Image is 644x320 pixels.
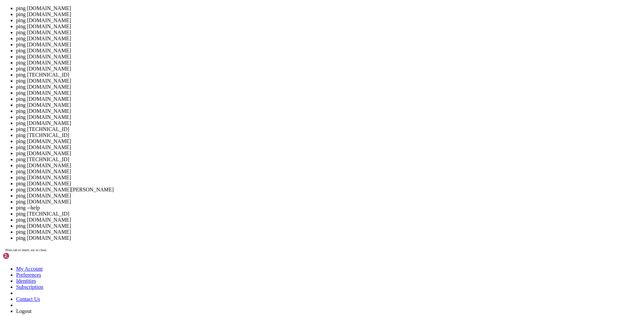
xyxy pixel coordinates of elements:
li: ping [DOMAIN_NAME] [16,223,641,229]
x-row: phone: [PHONE_NUMBER] [3,31,557,37]
x-row: remarks: +------------------------------------------------------------+ [3,71,557,77]
x-row: source: RIPE [3,254,557,260]
li: ping [DOMAIN_NAME] [16,229,641,235]
x-row: % This query was served by the RIPE Database Query Service version 1.118.1 (BUSA) [3,265,557,271]
x-row: descr: RDSNET [3,214,557,220]
x-row: last-modified: [DATE]T13:08:50Z [3,180,557,185]
li: ping [TECHNICAL_ID] [16,211,641,217]
li: ping [DOMAIN_NAME] [16,120,641,126]
li: ping [DOMAIN_NAME] [16,96,641,102]
li: ping [DOMAIN_NAME] [16,36,641,42]
x-row: remarks: | [EMAIL_ADDRESS][DOMAIN_NAME] | [3,105,557,111]
li: ping [DOMAIN_NAME] [16,90,641,96]
li: ping [DOMAIN_NAME] [16,30,641,36]
x-row: nic-hdl: GO1325-RIPE [3,163,557,168]
li: ping [DOMAIN_NAME] [16,17,641,24]
li: ping --help [16,205,641,211]
li: ping [TECHNICAL_ID] [16,156,641,163]
x-row: person: [PERSON_NAME] [3,140,557,145]
x-row: created: [DATE]T08:33:39Z [3,117,557,123]
a: Identities [16,278,36,284]
x-row: holes: [URL] [3,225,557,231]
x-row: mnt-by: AS8708-MNT [3,168,557,174]
a: Logout [16,308,32,314]
li: ping [DOMAIN_NAME] [16,5,641,11]
x-row: address: Str. Barajul Dunarii, Nr. 8, Bl. 21A, Sc. [STREET_ADDRESS] [3,145,557,151]
li: ping [DOMAIN_NAME] [16,217,641,223]
x-row: nic-hdl: RDS2012-RIPE [3,60,557,65]
li: ping [DOMAIN_NAME] [16,42,641,48]
li: ping [DOMAIN_NAME] [16,181,641,187]
x-row: remarks: | you have tried contacting directly our customers according | [3,83,557,88]
x-row: address: [GEOGRAPHIC_DATA] / [GEOGRAPHIC_DATA] [3,26,557,31]
li: ping [DOMAIN_NAME] [16,66,641,72]
li: ping [DOMAIN_NAME] [16,54,641,60]
x-row: address: [STREET_ADDRESS] [3,20,557,26]
x-row: source: RIPE # Filtered [3,185,557,191]
x-row: tech-c: GEPU1-RIPE [3,54,557,60]
x-row: phone: [PHONE_NUMBER] [3,157,557,163]
x-row: holes: [URL] [3,231,557,237]
li: ping [DOMAIN_NAME] [16,199,641,205]
li: ping [TECHNICAL_ID] [16,132,641,138]
li: ping [DOMAIN_NAME] [16,11,641,17]
x-row: remarks: | to the details registered in RIPE database. | [3,88,557,94]
li: ping [DOMAIN_NAME] [16,144,641,150]
li: ping [DOMAIN_NAME] [16,84,641,90]
a: Contact Us [16,296,40,302]
li: ping [DOMAIN_NAME] [16,114,641,120]
x-row: origin: AS8708 [3,220,557,225]
li: ping [DOMAIN_NAME] [16,169,641,175]
li: ping [DOMAIN_NAME] [16,102,641,108]
x-row: fax-no: [PHONE_NUMBER] [3,37,557,43]
span: Press tab to insert, esc to close. [5,248,47,252]
x-row: role: RCS RDS [3,14,557,20]
x-row: mnt-by: RDS-MNT [3,65,557,71]
li: ping [DOMAIN_NAME] [16,78,641,84]
li: ping [DOMAIN_NAME] [16,138,641,144]
x-row: remarks: | DO NOT CALL, FAX, OR CONTACT US BY ANY OTHER MEANS EXCEPT | [3,100,557,105]
a: My Account [16,266,43,272]
li: ping [DOMAIN_NAME] [16,60,641,66]
img: Shellngn [3,253,41,259]
a: Preferences [16,272,41,278]
x-row: root@vps130383:~# ping [3,282,557,288]
li: ping [DOMAIN_NAME] [16,108,641,114]
x-row: mnt-by: AS8708-MNT [3,237,557,242]
x-row: address: [GEOGRAPHIC_DATA], [GEOGRAPHIC_DATA] [3,151,557,157]
li: ping [DOMAIN_NAME] [16,24,641,30]
x-row: remarks: +------------------------------------------------------------+ [3,94,557,100]
li: ping [TECHNICAL_ID] [16,126,641,132]
x-row: last-modified: [DATE]T03:16:10Z [3,123,557,128]
x-row: created: [DATE]T13:59:02Z [3,242,557,248]
a: Subscription [16,284,43,290]
x-row: route: [URL] [3,208,557,214]
x-row: last-modified: [DATE]T10:31:12Z [3,248,557,254]
x-row: admin-c: GEPU1-RIPE [3,48,557,54]
li: ping [DOMAIN_NAME] [16,175,641,181]
li: ping [DOMAIN_NAME] [16,163,641,169]
li: ping [DOMAIN_NAME][PERSON_NAME] [16,187,641,193]
li: ping [DOMAIN_NAME] [16,48,641,54]
x-row: remarks: | Please use [EMAIL_ADDRESS][DOMAIN_NAME] for complaints and only after | [3,77,557,83]
x-row: % Information related to '[TECHNICAL_ID][URL]' [3,197,557,202]
li: ping [DOMAIN_NAME] [16,150,641,156]
x-row: source: RIPE # Filtered [3,3,557,8]
li: ping [TECHNICAL_ID] [16,72,641,78]
li: ping [DOMAIN_NAME] [16,235,641,241]
x-row: created: [DATE]T13:08:50Z [3,174,557,180]
div: (22, 49) [65,282,67,288]
x-row: remarks: +------------------------------------------------------------+ [3,111,557,117]
li: ping [DOMAIN_NAME] [16,193,641,199]
x-row: abuse-mailbox: [EMAIL_ADDRESS][DOMAIN_NAME] [3,43,557,48]
x-row: source: RIPE # Filtered [3,128,557,134]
